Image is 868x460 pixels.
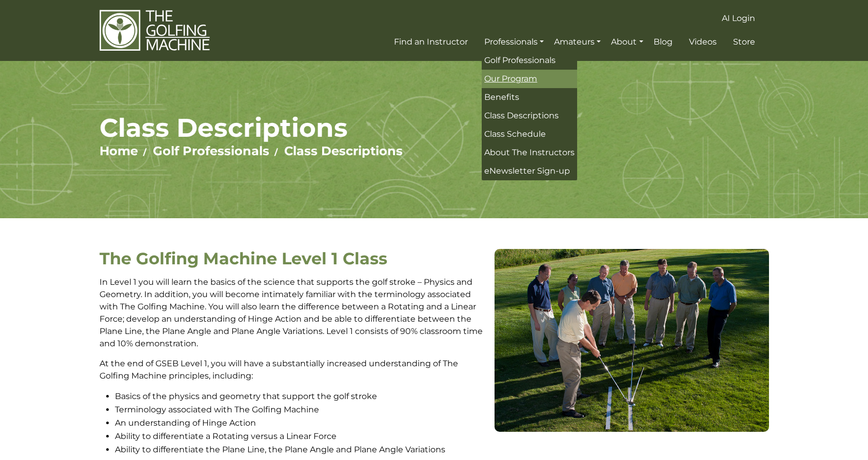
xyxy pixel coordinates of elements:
h2: The Golfing Machine Level 1 Class [100,249,487,268]
span: Find an Instructor [394,37,468,47]
a: Golf Professionals [482,51,577,70]
a: Benefits [482,88,577,107]
a: Blog [651,33,675,51]
span: Our Program [484,74,537,83]
img: The Golfing Machine [100,9,210,52]
a: About [608,33,645,51]
a: Class Descriptions [284,143,403,158]
a: Store [731,33,758,51]
a: Home [100,143,138,158]
span: Store [733,37,755,47]
li: Terminology associated with The Golfing Machine [115,403,487,416]
a: Our Program [482,70,577,88]
span: eNewsletter Sign-up [484,166,570,176]
a: Professionals [482,33,546,51]
span: AI Login [722,13,755,23]
span: Blog [654,37,673,47]
span: Class Schedule [484,129,546,139]
a: AI Login [719,9,758,28]
a: Videos [686,33,719,51]
li: An understanding of Hinge Action [115,416,487,430]
span: About The Instructors [484,148,575,157]
a: About The Instructors [482,143,577,162]
a: eNewsletter Sign-up [482,162,577,180]
span: Benefits [484,92,519,102]
a: Class Schedule [482,125,577,143]
a: Class Descriptions [482,107,577,125]
p: At the end of GSEB Level 1, you will have a substantially increased understanding of The Golfing ... [100,358,487,382]
li: Basics of the physics and geometry that support the golf stroke [115,390,487,403]
a: Golf Professionals [153,143,269,158]
span: Videos [689,37,717,47]
span: Class Descriptions [484,111,559,120]
h1: Class Descriptions [100,112,769,143]
p: In Level 1 you will learn the basics of the science that supports the golf stroke – Physics and G... [100,276,487,350]
li: Ability to differentiate a Rotating versus a Linear Force [115,430,487,443]
li: Ability to differentiate the Plane Line, the Plane Angle and Plane Angle Variations [115,443,487,456]
a: Amateurs [551,33,603,51]
ul: Professionals [482,51,577,180]
a: Find an Instructor [391,33,470,51]
span: Golf Professionals [484,55,556,65]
